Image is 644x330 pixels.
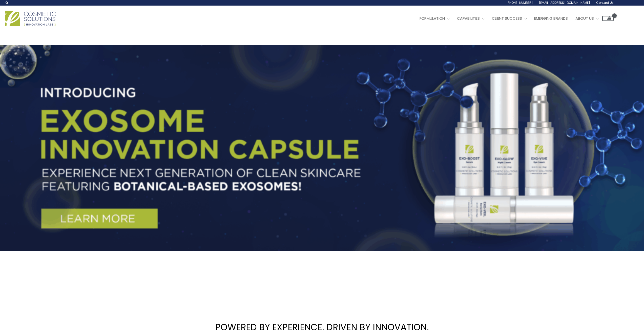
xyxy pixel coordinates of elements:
[575,16,594,21] span: About Us
[457,16,480,21] span: Capabilities
[5,1,9,5] a: Search icon link
[530,11,572,26] a: Emerging Brands
[572,11,602,26] a: About Us
[416,11,453,26] a: Formulation
[602,16,614,21] a: View Shopping Cart, empty
[539,1,590,5] span: [EMAIL_ADDRESS][DOMAIN_NAME]
[453,11,488,26] a: Capabilities
[534,16,568,21] span: Emerging Brands
[5,11,56,26] img: Cosmetic Solutions Logo
[420,16,445,21] span: Formulation
[596,1,614,5] span: Contact Us
[488,11,530,26] a: Client Success
[412,11,614,26] nav: Site Navigation
[507,1,533,5] span: [PHONE_NUMBER]
[492,16,522,21] span: Client Success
